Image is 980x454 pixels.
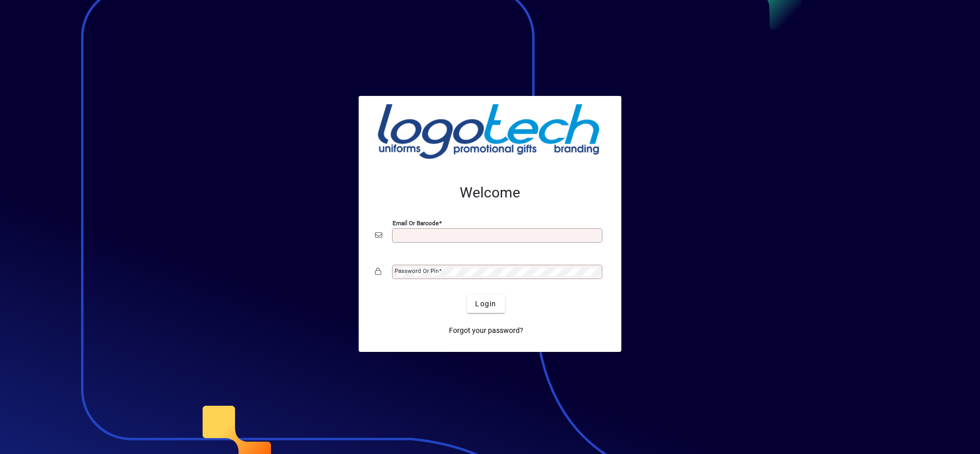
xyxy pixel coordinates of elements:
[475,299,496,309] span: Login
[449,325,523,336] span: Forgot your password?
[395,267,439,274] mat-label: Password or Pin
[375,184,605,202] h2: Welcome
[467,294,504,313] button: Login
[445,321,527,340] a: Forgot your password?
[393,220,439,227] mat-label: Email or Barcode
